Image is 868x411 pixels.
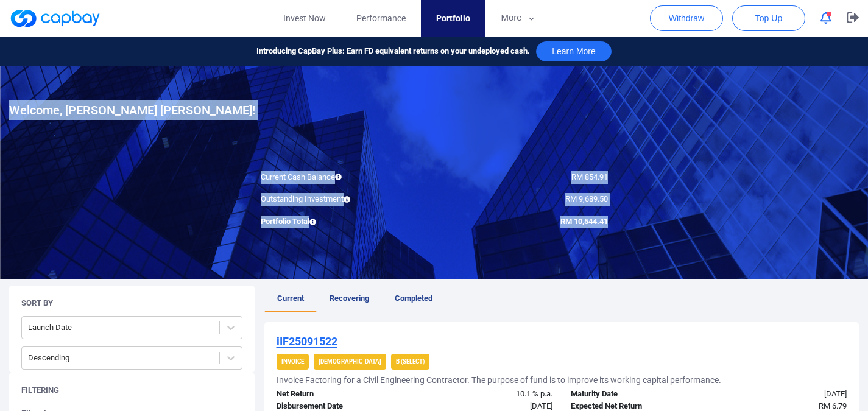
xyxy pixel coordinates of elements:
button: Withdraw [650,5,723,31]
span: RM 9,689.50 [565,194,608,203]
div: Maturity Date [562,388,709,401]
span: RM 854.91 [571,172,608,181]
span: Top Up [755,12,782,24]
span: Welcome, [9,103,62,118]
span: Portfolio [436,12,470,25]
span: RM 10,544.41 [560,217,608,226]
span: Introducing CapBay Plus: Earn FD equivalent returns on your undeployed cash. [256,45,530,58]
span: Performance [356,12,406,25]
button: Learn More [536,41,612,61]
u: iIF25091522 [277,335,337,348]
button: Top Up [732,5,805,31]
h5: Sort By [21,298,53,309]
span: RM 6.79 [819,401,847,410]
div: Net Return [267,388,415,401]
span: Completed [395,293,432,303]
div: [DATE] [708,388,856,401]
div: Portfolio Total [252,216,434,228]
span: Current [277,293,304,303]
h5: Invoice Factoring for a Civil Engineering Contractor. The purpose of fund is to improve its worki... [277,374,721,385]
strong: [DEMOGRAPHIC_DATA] [319,358,381,365]
strong: B (Select) [396,358,425,365]
strong: Invoice [281,358,304,365]
div: Outstanding Investment [252,193,434,206]
div: Current Cash Balance [252,171,434,184]
div: 10.1 % p.a. [414,388,562,401]
h5: Filtering [21,385,59,396]
span: Recovering [330,293,369,303]
h3: [PERSON_NAME] [PERSON_NAME] ! [9,100,255,120]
